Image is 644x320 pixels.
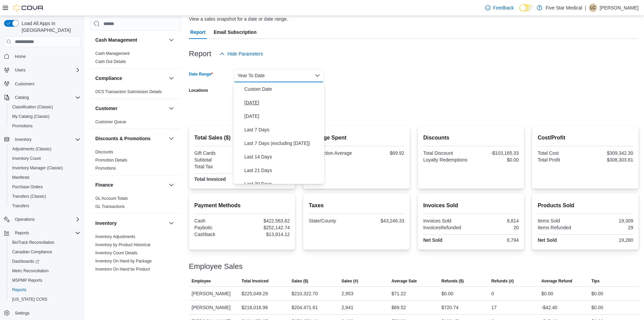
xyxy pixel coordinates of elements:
div: $422,563.62 [243,218,290,223]
span: Average Refund [541,278,572,284]
button: Purchase Orders [7,182,83,192]
div: 20 [472,225,519,230]
div: $71.22 [391,290,406,298]
label: Date Range [189,71,213,77]
div: Cashback [194,232,241,237]
span: Transfers [12,203,29,209]
h3: Compliance [95,75,122,82]
div: Gift Cards [194,150,241,156]
div: $225,049.28 [242,290,268,298]
span: Inventory by Product Historical [95,242,150,248]
span: Cash Management [95,51,129,56]
a: BioTrack Reconciliation [9,238,57,247]
h2: Total Sales ($) [194,134,290,142]
div: Total Discount [423,150,470,156]
div: Items Sold [538,218,584,223]
button: My Catalog (Classic) [7,112,83,121]
p: | [585,4,586,12]
a: Dashboards [7,257,83,266]
div: $0.00 [591,303,603,312]
span: Promotion Details [95,157,127,163]
button: Inventory Manager (Classic) [7,163,83,173]
a: Inventory On Hand by Package [95,259,152,263]
div: Items Refunded [538,225,584,230]
button: Finance [95,182,166,188]
a: Inventory Count [9,154,44,163]
button: Reports [7,285,83,295]
p: [PERSON_NAME] [600,4,639,12]
div: 2,953 [341,290,353,298]
button: Inventory [1,135,83,144]
span: Inventory Count [9,154,80,163]
button: Users [1,65,83,75]
button: Finance [167,181,175,189]
span: Refunds (#) [492,278,514,284]
div: $69.92 [358,150,404,156]
button: Classification (Classic) [7,102,83,112]
button: Inventory [167,219,175,227]
span: Inventory Count Details [95,250,138,256]
span: LC [590,4,595,12]
div: 8,814 [472,218,519,223]
span: Customers [12,80,80,88]
button: [US_STATE] CCRS [7,295,83,304]
h2: Taxes [309,201,404,210]
a: Adjustments (Classic) [9,145,54,153]
button: Discounts & Promotions [167,134,175,143]
span: Last 7 Days (excluding [DATE]) [244,139,321,147]
a: Discounts [95,150,113,154]
a: Canadian Compliance [9,248,55,256]
div: $0.00 [541,290,553,298]
h3: Employee Sales [189,262,243,271]
span: Customers [15,81,34,87]
span: Metrc Reconciliation [12,268,49,274]
div: Subtotal [194,157,241,163]
button: Settings [1,308,83,318]
div: $43,246.33 [358,218,404,223]
a: Feedback [482,1,517,15]
button: Reports [1,228,83,238]
div: $308,303.61 [587,157,633,163]
a: Settings [12,309,32,317]
a: Customers [12,80,37,88]
button: Adjustments (Classic) [7,144,83,154]
span: [US_STATE] CCRS [12,297,47,302]
div: 0 [492,290,494,298]
span: Customer Queue [95,119,126,125]
button: Users [12,66,28,74]
div: $0.00 [591,290,603,298]
span: Catalog [12,93,80,102]
span: Load All Apps in [GEOGRAPHIC_DATA] [19,20,80,34]
button: Inventory [95,220,166,227]
h2: Payment Methods [194,201,290,210]
a: Inventory by Product Historical [95,242,150,247]
span: BioTrack Reconciliation [9,238,80,247]
button: Catalog [1,93,83,102]
div: 19,280 [587,237,633,243]
button: Transfers (Classic) [7,192,83,201]
span: GL Account Totals [95,196,128,201]
h3: Inventory [95,220,117,227]
span: BioTrack Reconciliation [12,240,54,245]
a: OCS Transaction Submission Details [95,89,162,94]
span: Inventory On Hand by Package [95,258,152,264]
span: Settings [12,309,80,317]
span: Inventory Manager (Classic) [9,164,80,172]
div: Loyalty Redemptions [423,157,470,163]
h3: Customer [95,105,117,112]
span: Purchase Orders [9,183,80,191]
span: Reports [15,230,29,236]
span: Email Subscription [214,25,257,39]
span: [DATE] [244,99,321,107]
a: Promotions [9,122,35,130]
div: Finance [90,194,181,213]
a: My Catalog (Classic) [9,112,52,121]
div: $309,342.30 [587,150,633,156]
a: Manifests [9,173,32,182]
h2: Invoices Sold [423,201,519,210]
span: Inventory [15,137,31,142]
a: GL Transactions [95,204,125,209]
span: Classification (Classic) [9,103,80,111]
span: MSPMP Reports [12,278,42,283]
span: Settings [15,311,29,316]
